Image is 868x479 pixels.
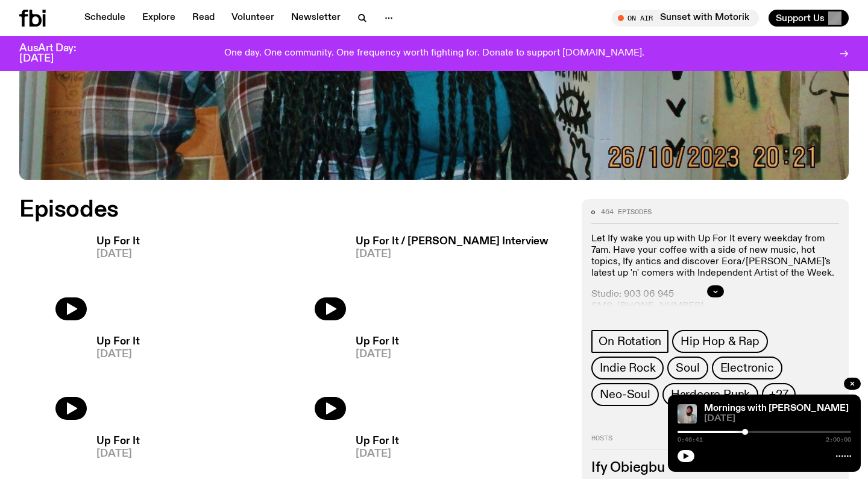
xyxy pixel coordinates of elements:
h3: AusArt Day: [DATE] [19,43,96,64]
span: [DATE] [356,349,399,360]
a: Up For It / [PERSON_NAME] Interview[DATE] [346,236,549,320]
span: [DATE] [96,449,140,459]
span: +27 [769,388,788,401]
h3: Ify Obiegbu [591,462,839,475]
span: Support Us [776,13,825,24]
a: Mornings with [PERSON_NAME] [704,404,849,413]
span: 464 episodes [601,209,652,215]
span: On Rotation [599,335,661,348]
a: Volunteer [224,10,281,27]
a: Electronic [712,357,782,379]
a: Explore [135,10,183,27]
h3: Up For It / [PERSON_NAME] Interview [356,236,549,247]
span: Indie Rock [600,361,655,375]
a: Up For It[DATE] [346,337,399,420]
a: Neo-Soul [591,383,658,406]
a: Newsletter [284,10,348,27]
p: Let Ify wake you up with Up For It every weekday from 7am. Have your coffee with a side of new mu... [591,233,839,280]
a: Read [185,10,222,27]
h2: Episodes [19,199,567,221]
span: Hardcore Punk [671,388,750,401]
a: Soul [667,357,708,379]
span: Electronic [720,361,774,375]
a: Up For It[DATE] [87,236,140,320]
span: [DATE] [356,449,399,459]
a: Up For It[DATE] [87,337,140,420]
span: [DATE] [704,414,851,423]
span: [DATE] [96,349,140,360]
button: On AirSunset with Motorik [612,10,759,27]
img: Kana Frazer is smiling at the camera with her head tilted slightly to her left. She wears big bla... [678,404,697,423]
a: On Rotation [591,330,668,353]
button: +27 [762,383,795,406]
a: Hardcore Punk [662,383,758,406]
a: Indie Rock [591,357,664,379]
p: One day. One community. One frequency worth fighting for. Donate to support [DOMAIN_NAME]. [224,48,644,59]
span: 0:46:41 [678,437,703,443]
a: Schedule [77,10,133,27]
span: [DATE] [96,249,140,259]
button: Support Us [769,10,849,27]
a: Hip Hop & Rap [672,330,767,353]
h3: Up For It [356,337,399,347]
h3: Up For It [356,436,399,446]
h3: Up For It [96,337,140,347]
span: 2:00:00 [826,437,851,443]
span: Hip Hop & Rap [681,335,759,348]
span: [DATE] [356,249,549,259]
span: Neo-Soul [600,388,650,401]
h3: Up For It [96,236,140,247]
span: Soul [676,361,699,375]
h3: Up For It [96,436,140,446]
h2: Hosts [591,435,839,449]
